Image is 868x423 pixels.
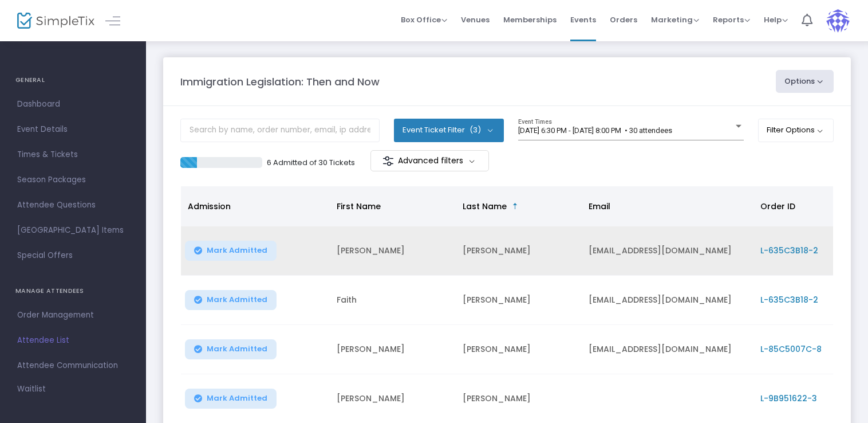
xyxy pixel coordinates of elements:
span: Attendee Communication [17,358,129,373]
m-panel-title: Immigration Legislation: Then and Now [180,74,380,89]
img: filter [382,155,394,167]
span: Special Offers [17,248,129,263]
td: [EMAIL_ADDRESS][DOMAIN_NAME] [582,226,753,276]
td: [PERSON_NAME] [330,325,456,374]
span: Mark Admitted [207,295,267,304]
span: Order ID [760,201,795,212]
p: 6 Admitted of 30 Tickets [267,157,355,169]
h4: GENERAL [15,69,131,92]
td: [PERSON_NAME] [456,325,582,374]
span: L-635C3B18-2 [760,294,818,305]
span: Marketing [651,14,699,25]
span: Waitlist [17,383,46,395]
span: Email [589,201,610,212]
span: L-85C5007C-8 [760,343,822,355]
span: Order Management [17,308,129,323]
span: Memberships [503,5,557,34]
button: Event Ticket Filter(3) [394,119,504,142]
span: Mark Admitted [207,394,267,403]
span: L-9B951622-3 [760,393,817,404]
span: Orders [610,5,637,34]
button: Mark Admitted [185,241,277,261]
td: [PERSON_NAME] [330,226,456,276]
button: Options [776,70,834,93]
span: Attendee List [17,333,129,348]
td: [PERSON_NAME] [456,276,582,325]
span: Venues [461,5,490,34]
span: Times & Tickets [17,147,129,162]
span: Attendee Questions [17,198,129,213]
span: [DATE] 6:30 PM - [DATE] 8:00 PM • 30 attendees [518,126,672,135]
span: Season Packages [17,173,129,187]
input: Search by name, order number, email, ip address [180,119,380,142]
button: Filter Options [758,119,834,142]
button: Mark Admitted [185,290,277,310]
span: Events [570,5,596,34]
td: Faith [330,276,456,325]
span: L-635C3B18-2 [760,245,818,256]
span: Reports [713,14,750,25]
span: Box Office [401,14,447,25]
button: Mark Admitted [185,339,277,359]
span: Sortable [511,202,520,211]
m-button: Advanced filters [370,150,489,171]
span: [GEOGRAPHIC_DATA] Items [17,223,129,238]
td: [EMAIL_ADDRESS][DOMAIN_NAME] [582,276,753,325]
span: First Name [337,201,381,212]
span: Last Name [463,201,507,212]
span: Event Details [17,122,129,137]
span: Dashboard [17,97,129,112]
td: [EMAIL_ADDRESS][DOMAIN_NAME] [582,325,753,374]
span: Help [764,14,788,25]
span: Admission [188,201,231,212]
span: Mark Admitted [207,246,267,255]
span: Mark Admitted [207,344,267,354]
td: [PERSON_NAME] [456,226,582,276]
button: Mark Admitted [185,389,277,409]
span: (3) [469,126,481,135]
h4: MANAGE ATTENDEES [15,280,131,303]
